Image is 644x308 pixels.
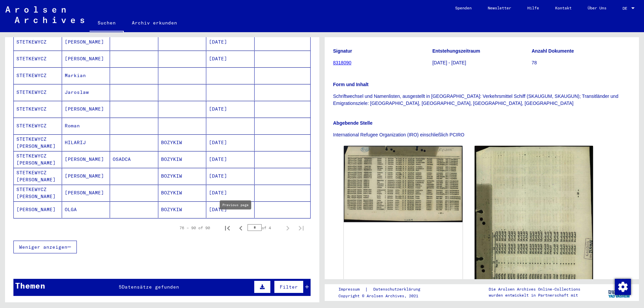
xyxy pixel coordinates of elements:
[14,84,62,101] mat-cell: STETKEWYCZ
[62,51,110,67] mat-cell: [PERSON_NAME]
[62,134,110,151] mat-cell: HILARIJ
[62,151,110,168] mat-cell: [PERSON_NAME]
[158,168,207,184] mat-cell: BOZYKIW
[19,244,67,250] span: Weniger anzeigen
[206,201,255,218] mat-cell: [DATE]
[615,279,631,295] img: Zustimmung ändern
[607,284,632,301] img: yv_logo.png
[333,93,631,107] p: Schriftwechsel und Namenlisten, ausgestellt in [GEOGRAPHIC_DATA]: Verkehrsmittel Schiff (SKAUGUM,...
[206,34,255,50] mat-cell: [DATE]
[234,221,248,235] button: Previous page
[206,151,255,168] mat-cell: [DATE]
[333,131,631,138] p: International Refugee Organization (IRO) einschließlich PCIRO
[206,168,255,184] mat-cell: [DATE]
[489,286,580,292] p: Die Arolsen Archives Online-Collections
[62,201,110,218] mat-cell: OLGA
[206,134,255,151] mat-cell: [DATE]
[432,48,480,54] b: Entstehungszeitraum
[248,225,281,231] div: of 4
[14,118,62,134] mat-cell: STETKEWYCZ
[344,146,463,222] img: 001.jpg
[62,168,110,184] mat-cell: [PERSON_NAME]
[14,34,62,50] mat-cell: STETKEWYCZ
[62,84,110,101] mat-cell: Jaroslaw
[206,101,255,117] mat-cell: [DATE]
[274,281,304,293] button: Filter
[5,6,84,23] img: Arolsen_neg.svg
[294,221,308,235] button: Last page
[221,221,234,235] button: First page
[62,118,110,134] mat-cell: Roman
[623,6,630,11] span: DE
[158,134,207,151] mat-cell: BOZYKIW
[62,101,110,117] mat-cell: [PERSON_NAME]
[532,48,574,54] b: Anzahl Dokumente
[206,51,255,67] mat-cell: [DATE]
[489,292,580,298] p: wurden entwickelt in Partnerschaft mit
[124,15,185,31] a: Archiv erkunden
[333,82,369,87] b: Form und Inhalt
[62,67,110,84] mat-cell: Markian
[206,185,255,201] mat-cell: [DATE]
[90,15,124,32] a: Suchen
[179,225,210,231] div: 76 – 90 of 90
[13,241,77,253] button: Weniger anzeigen
[333,48,352,54] b: Signatur
[110,151,158,168] mat-cell: OSADCA
[122,284,179,290] span: Datensätze gefunden
[14,51,62,67] mat-cell: STETKEWYCZ
[14,67,62,84] mat-cell: STETKEWYCZ
[158,201,207,218] mat-cell: BOZYKIW
[119,284,122,290] span: 5
[14,134,62,151] mat-cell: STETKEWYCZ [PERSON_NAME]
[333,120,372,126] b: Abgebende Stelle
[280,284,298,290] span: Filter
[14,201,62,218] mat-cell: [PERSON_NAME]
[338,286,365,293] a: Impressum
[158,185,207,201] mat-cell: BOZYKIW
[62,34,110,50] mat-cell: [PERSON_NAME]
[368,286,428,293] a: Datenschutzerklärung
[338,286,428,293] div: |
[14,151,62,168] mat-cell: STETKEWYCZ [PERSON_NAME]
[14,185,62,201] mat-cell: STETKEWYCZ [PERSON_NAME]
[432,59,531,66] p: [DATE] - [DATE]
[532,59,631,66] p: 78
[338,293,428,299] p: Copyright © Arolsen Archives, 2021
[333,60,352,65] a: 8318090
[14,101,62,117] mat-cell: STETKEWYCZ
[62,185,110,201] mat-cell: [PERSON_NAME]
[14,168,62,184] mat-cell: STETKEWYCZ [PERSON_NAME]
[15,280,45,292] div: Themen
[281,221,294,235] button: Next page
[158,151,207,168] mat-cell: BOZYKIW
